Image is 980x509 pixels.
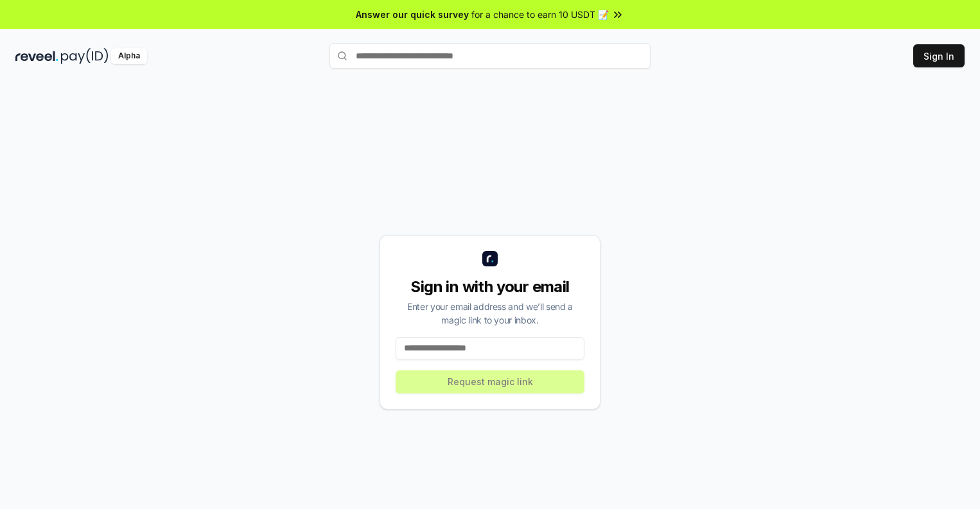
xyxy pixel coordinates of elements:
[396,300,584,327] div: Enter your email address and we’ll send a magic link to your inbox.
[15,48,58,64] img: reveel_dark
[111,48,147,64] div: Alpha
[356,8,469,21] span: Answer our quick survey
[396,277,584,297] div: Sign in with your email
[913,44,965,67] button: Sign In
[482,251,498,266] img: logo_small
[61,48,109,64] img: pay_id
[471,8,609,21] span: for a chance to earn 10 USDT 📝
